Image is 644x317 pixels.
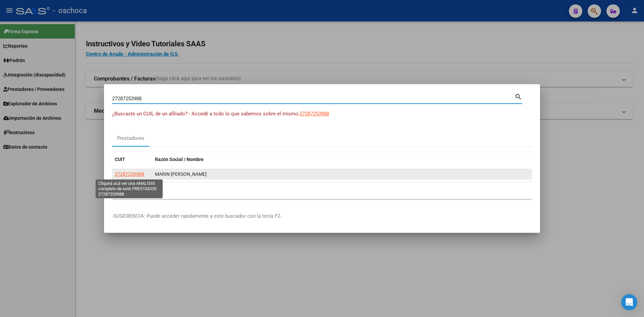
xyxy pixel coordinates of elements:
datatable-header-cell: CUIT [112,152,152,167]
span: CUIT [115,157,125,162]
div: Prestadores [117,135,144,142]
div: MARIN [PERSON_NAME] [155,170,529,178]
div: 1 total [112,182,532,199]
span: 27287253988 [115,171,144,177]
span: Razón Social / Nombre [155,157,204,162]
mat-icon: search [515,92,522,100]
span: ¿Buscaste un CUIL de un afiliado? - Accedé a todo lo que sabemos sobre el mismo: [112,111,300,117]
datatable-header-cell: Razón Social / Nombre [152,152,532,167]
span: 27287253988 [300,111,329,117]
div: Open Intercom Messenger [621,294,637,310]
p: -SUGERENCIA: Puede acceder rapidamente a este buscador con la tecla F2- [112,212,532,220]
